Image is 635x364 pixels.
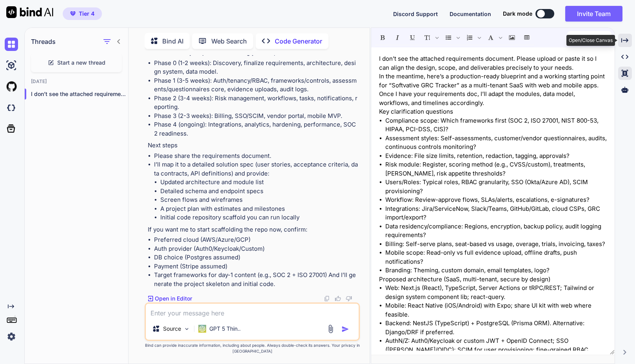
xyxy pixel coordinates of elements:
span: Documentation [450,11,491,17]
p: If you want me to start scaffolding the repo now, confirm: [148,225,358,234]
span: Underline [405,31,419,44]
li: Initial code repository scaffold you can run locally [160,213,358,222]
li: AuthN/Z: Auth0/Keycloak or custom JWT + OpenID Connect; SSO ([PERSON_NAME]/OIDC); SCIM for user p... [385,337,607,354]
li: I’ll map it to a detailed solution spec (user stories, acceptance criteria, data contracts, API d... [154,160,358,222]
li: DB choice (Postgres assumed) [154,253,358,262]
li: Detailed schema and endpoint specs [160,187,358,196]
span: Tier 4 [79,10,94,18]
p: Bind can provide inaccurate information, including about people. Always double-check its answers.... [145,342,360,354]
li: Auth provider (Auth0/Keycloak/Custom) [154,244,358,254]
img: chat [5,38,18,51]
li: Evidence: File size limits, retention, redaction, tagging, approvals? [385,152,607,161]
img: icon [341,325,349,333]
li: Assessment styles: Self-assessments, customer/vendor questionnaires, audits, continuous controls ... [385,134,607,152]
span: Dark mode [503,10,532,18]
li: Phase 4 (ongoing): Integrations, analytics, hardening, performance, SOC 2 readiness. [154,120,358,138]
span: Insert Image [505,31,519,44]
img: Pick Models [183,326,190,332]
button: Documentation [450,10,491,18]
img: ai-studio [5,59,18,72]
p: Copy [581,34,594,42]
li: Preferred cloud (AWS/Azure/GCP) [154,235,358,244]
li: Phase 2 (3-4 weeks): Risk management, workflows, tasks, notifications, reporting. [154,94,358,112]
img: copy [324,295,330,302]
span: Insert table [520,31,534,44]
img: attachment [326,324,335,333]
li: Payment (Stripe assumed) [154,262,358,271]
li: Users/Roles: Typical roles, RBAC granularity, SSO (Okta/Azure AD), SCIM provisioning? [385,178,607,196]
p: Source [163,325,181,333]
p: In the meantime, here’s a production-ready blueprint and a working starting point for “Softvative... [379,72,607,107]
p: Open in Editor [155,295,192,302]
button: premiumTier 4 [63,7,102,20]
p: Bind AI [162,36,183,46]
button: Invite Team [565,6,622,22]
img: settings [5,330,18,343]
p: Next steps [148,141,358,150]
li: A project plan with estimates and milestones [160,205,358,214]
p: GPT 5 Thin.. [209,325,241,333]
img: GPT 5 Thinking Medium [198,325,206,333]
li: Backend: NestJS (TypeScript) + PostgreSQL (Prisma ORM). Alternative: Django/DRF if preferred. [385,319,607,337]
p: Proposed architecture (SaaS, multi-tenant, secure by design) [379,275,607,284]
div: Open/Close Canvas [566,35,615,46]
li: Updated architecture and module list [160,178,358,187]
p: Key clarification questions [379,107,607,116]
img: githubLight [5,80,18,93]
li: Branding: Theming, custom domain, email templates, logo? [385,266,607,275]
li: Integrations: Jira/ServiceNow, Slack/Teams, GitHub/GitLab, cloud CSPs, GRC import/export? [385,205,607,222]
img: like [335,295,341,302]
img: Bind AI [6,6,53,18]
span: Start a new thread [57,59,105,67]
li: Phase 3 (2-3 weeks): Billing, SSO/SCIM, vendor portal, mobile MVP. [154,112,358,121]
h1: Threads [31,37,56,46]
li: Web: Next.js (React), TypeScript, Server Actions or tRPC/REST; Tailwind or design system componen... [385,284,607,301]
p: Code Generator [275,36,322,46]
li: Mobile scope: Read-only vs full evidence upload, offline drafts, push notifications? [385,248,607,266]
p: I don’t see the attached requirements document. Please upload or paste it so I can align the desi... [379,54,607,72]
span: Insert Unordered List [441,31,462,44]
li: Risk module: Register, scoring method (e.g., CVSS/custom), treatments, [PERSON_NAME], risk appeti... [385,160,607,178]
textarea: To enrich screen reader interactions, please activate Accessibility in Grammarly extension settings [146,304,359,318]
li: Billing: Self-serve plans, seat-based vs usage, overage, trials, invoicing, taxes? [385,240,607,249]
span: Bold [376,31,390,44]
button: Discord Support [393,10,438,18]
li: Phase 1 (3-5 weeks): Auth/tenancy/RBAC, frameworks/controls, assessments/questionnaires core, evi... [154,76,358,94]
li: Please share the requirements document. [154,152,358,161]
span: Italic [390,31,405,44]
span: Font family [484,31,504,44]
span: Font size [420,31,441,44]
li: Screen flows and wireframes [160,196,358,205]
img: dislike [346,295,352,302]
li: Phase 0 (1-2 weeks): Discovery, finalize requirements, architecture, design system, data model. [154,59,358,76]
img: darkCloudIdeIcon [5,101,18,114]
span: Discord Support [393,11,438,17]
li: Compliance scope: Which frameworks first (SOC 2, ISO 27001, NIST 800-53, HIPAA, PCI-DSS, CIS)? [385,116,607,134]
img: premium [70,11,76,16]
p: I don’t see the attached requirements do... [31,90,128,98]
li: Workflow: Review-approve flows, SLAs/alerts, escalations, e-signatures? [385,196,607,205]
h2: [DATE] [25,78,128,85]
span: Insert Ordered List [463,31,483,44]
li: Target frameworks for day-1 content (e.g., SOC 2 + ISO 27001) And I’ll generate the project skele... [154,271,358,288]
p: Web Search [211,36,247,46]
li: Data residency/compliance: Regions, encryption, backup policy, audit logging requirements? [385,222,607,240]
li: Mobile: React Native (iOS/Android) with Expo; share UI kit with web where feasible. [385,301,607,319]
